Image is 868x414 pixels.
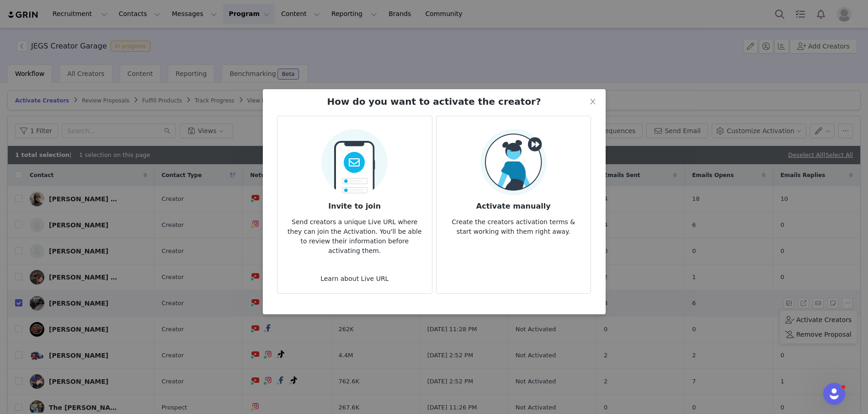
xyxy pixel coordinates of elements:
h3: Activate manually [444,195,583,212]
p: Create the creators activation terms & start working with them right away. [444,212,583,237]
h3: Invite to join [285,195,424,212]
img: Send Email [321,124,388,195]
iframe: Intercom live chat [823,383,845,405]
img: Manual [480,129,547,195]
button: Close [580,89,606,115]
p: Send creators a unique Live URL where they can join the Activation. You'll be able to review thei... [285,212,424,256]
a: Learn about Live URL [320,275,389,282]
h2: How do you want to activate the creator? [327,95,541,108]
i: icon: close [589,98,596,105]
